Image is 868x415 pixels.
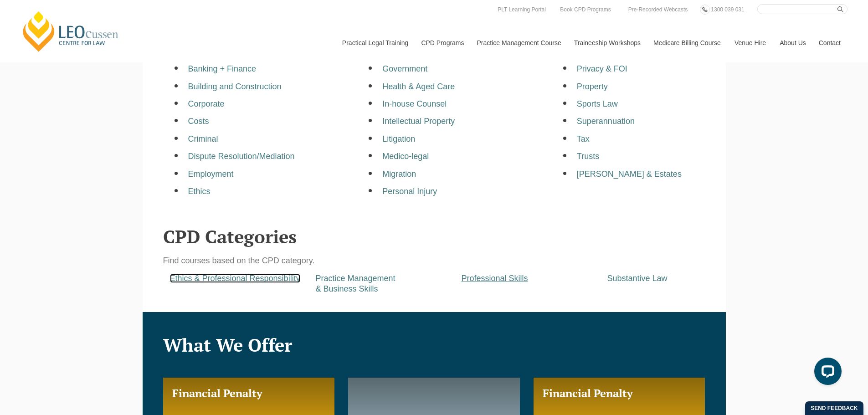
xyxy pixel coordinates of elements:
[188,117,209,126] a: Costs
[382,187,437,196] a: Personal Injury
[495,5,548,15] a: PLT Learning Portal
[188,187,211,196] a: Ethics
[577,64,627,73] a: Privacy & FOI
[382,99,447,108] a: In-house Counsel
[382,82,455,91] a: Health & Aged Care
[163,226,705,246] h2: CPD Categories
[577,82,608,91] a: Property
[188,134,218,143] a: Criminal
[188,169,234,179] a: Employment
[188,64,257,73] a: Banking + Finance
[577,152,599,161] a: Trusts
[558,5,613,15] a: Book CPD Programs
[188,82,282,91] a: Building and Construction
[577,117,635,126] a: Superannuation
[607,274,668,283] a: Substantive Law
[647,23,728,62] a: Medicare Billing Course
[188,99,225,108] a: Corporate
[172,387,326,400] h3: Financial Penalty
[382,134,415,143] a: Litigation
[711,6,744,13] span: 1300 039 031
[382,152,429,161] a: Medico-legal
[382,117,455,126] a: Intellectual Property
[382,169,416,179] a: Migration
[170,274,300,283] a: Ethics & Professional Responsibility
[577,99,618,108] a: Sports Law
[21,10,121,53] a: [PERSON_NAME] Centre for Law
[470,23,567,62] a: Practice Management Course
[812,23,847,62] a: Contact
[316,274,395,293] a: Practice Management& Business Skills
[626,5,690,15] a: Pre-Recorded Webcasts
[382,64,427,73] a: Government
[728,23,773,62] a: Venue Hire
[163,256,705,266] p: Find courses based on the CPD category.
[462,274,528,283] a: Professional Skills
[335,23,415,62] a: Practical Legal Training
[543,387,696,400] h3: Financial Penalty
[567,23,647,62] a: Traineeship Workshops
[709,5,746,15] a: 1300 039 031
[163,335,705,355] h2: What We Offer
[807,354,845,392] iframe: LiveChat chat widget
[773,23,812,62] a: About Us
[577,169,682,179] a: [PERSON_NAME] & Estates
[577,134,590,143] a: Tax
[414,23,470,62] a: CPD Programs
[188,152,295,161] a: Dispute Resolution/Mediation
